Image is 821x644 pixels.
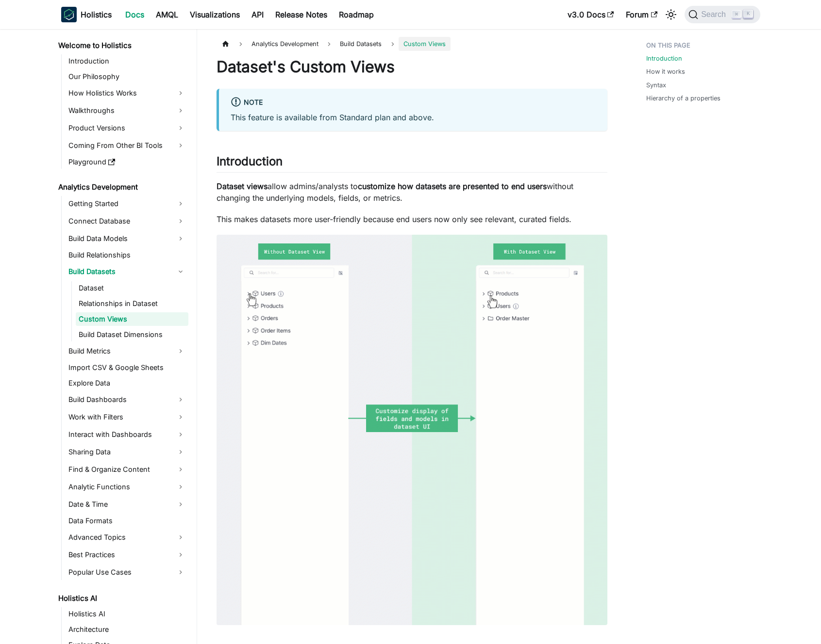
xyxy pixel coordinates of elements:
[76,281,188,295] a: Dataset
[66,213,188,229] a: Connect Database
[51,29,197,644] nav: Docs sidebar
[66,623,188,636] a: Architecture
[66,54,188,68] a: Introduction
[333,7,380,22] a: Roadmap
[66,444,188,460] a: Sharing Data
[66,85,188,101] a: How Holistics Works
[217,235,607,625] img: datasetviewdoc.gif
[66,409,188,425] a: Work with Filters
[81,9,112,20] b: Holistics
[66,462,188,477] a: Find & Organize Content
[399,37,451,51] span: Custom Views
[76,312,188,326] a: Custom Views
[269,7,333,22] a: Release Notes
[358,181,547,191] strong: customize how datasets are presented to end users
[246,7,269,22] a: API
[231,112,596,123] p: This feature is available from Standard plan and above.
[55,39,188,52] a: Welcome to Holistics
[646,67,685,76] a: How it works
[66,103,188,118] a: Walkthroughs
[66,155,188,169] a: Playground
[732,10,741,19] kbd: ⌘
[184,7,246,22] a: Visualizations
[66,547,188,563] a: Best Practices
[66,70,188,83] a: Our Philosophy
[76,328,188,341] a: Build Dataset Dimensions
[55,592,188,605] a: Holistics AI
[61,7,112,22] a: HolisticsHolistics
[150,7,184,22] a: AMQL
[66,514,188,528] a: Data Formats
[217,37,235,51] a: Home page
[247,37,323,51] span: Analytics Development
[66,343,188,359] a: Build Metrics
[217,37,607,51] nav: Breadcrumbs
[61,7,77,22] img: Holistics
[66,264,188,279] a: Build Datasets
[646,80,666,90] a: Syntax
[335,37,386,51] span: Build Datasets
[217,57,607,77] h1: Dataset's Custom Views
[66,376,188,390] a: Explore Data
[76,297,188,310] a: Relationships in Dataset
[217,181,268,191] strong: Dataset views
[66,196,188,211] a: Getting Started
[66,479,188,495] a: Analytic Functions
[231,97,596,109] div: Note
[646,54,682,63] a: Introduction
[66,607,188,621] a: Holistics AI
[562,7,620,22] a: v3.0 Docs
[66,361,188,374] a: Import CSV & Google Sheets
[217,154,607,173] h2: Introduction
[743,10,753,18] kbd: K
[217,180,607,204] p: allow admins/analysts to without changing the underlying models, fields, or metrics.
[217,213,607,225] p: This makes datasets more user-friendly because end users now only see relevant, curated fields.
[66,497,188,512] a: Date & Time
[66,120,188,136] a: Product Versions
[66,392,188,407] a: Build Dashboards
[66,564,188,580] a: Popular Use Cases
[66,248,188,262] a: Build Relationships
[66,427,188,442] a: Interact with Dashboards
[620,7,663,22] a: Forum
[55,180,188,194] a: Analytics Development
[119,7,150,22] a: Docs
[646,94,720,103] a: Hierarchy of a properties
[663,7,679,22] button: Switch between dark and light mode (currently light mode)
[698,10,732,19] span: Search
[66,530,188,545] a: Advanced Topics
[66,138,188,153] a: Coming From Other BI Tools
[685,6,760,23] button: Search (Command+K)
[66,231,188,246] a: Build Data Models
